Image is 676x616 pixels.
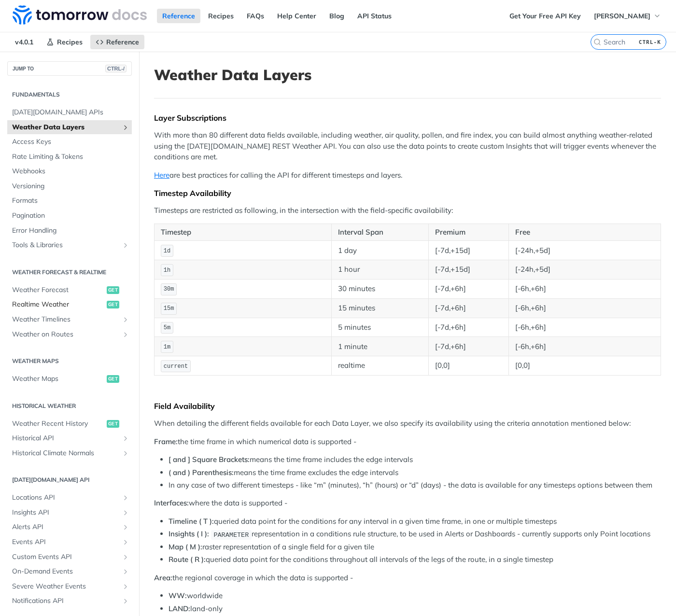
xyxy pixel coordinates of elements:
span: 1h [164,267,170,274]
span: Reference [106,38,139,46]
span: Weather Forecast [12,285,104,295]
p: are best practices for calling the API for different timesteps and layers. [154,170,661,181]
td: [0,0] [429,356,509,376]
button: Show subpages for Notifications API [122,597,129,605]
span: Formats [12,196,129,206]
div: Field Availability [154,401,661,411]
li: representation in a conditions rule structure, to be used in Alerts or Dashboards - currently sup... [169,529,661,540]
span: 30m [164,286,174,293]
a: Weather Mapsget [7,372,132,386]
button: Show subpages for Weather Data Layers [122,124,129,131]
span: get [107,375,119,383]
h2: Weather Forecast & realtime [7,268,132,277]
span: Recipes [57,38,83,46]
a: Realtime Weatherget [7,297,132,312]
li: means the time frame includes the edge intervals [169,454,661,465]
button: Show subpages for Historical Climate Normals [122,449,129,457]
button: Show subpages for Weather on Routes [122,331,129,338]
span: get [107,420,119,428]
a: Weather Forecastget [7,283,132,297]
button: Show subpages for Weather Timelines [122,316,129,323]
h2: [DATE][DOMAIN_NAME] API [7,476,132,484]
strong: Map ( M ): [169,542,202,551]
span: Weather Timelines [12,315,119,324]
span: Rate Limiting & Tokens [12,152,129,162]
span: Webhooks [12,167,129,176]
p: the regional coverage in which the data is supported - [154,573,661,584]
span: Events API [12,537,119,547]
a: Weather TimelinesShow subpages for Weather Timelines [7,312,132,327]
a: Here [154,170,169,180]
button: Show subpages for Custom Events API [122,553,129,561]
p: When detailing the different fields available for each Data Layer, we also specify its availabili... [154,418,661,429]
span: Notifications API [12,596,119,606]
a: [DATE][DOMAIN_NAME] APIs [7,105,132,120]
span: get [107,286,119,294]
p: Timesteps are restricted as following, in the intersection with the field-specific availability: [154,205,661,216]
span: Realtime Weather [12,300,104,309]
button: Show subpages for Alerts API [122,523,129,531]
th: Timestep [155,224,332,241]
td: 30 minutes [332,280,429,299]
li: land-only [169,603,661,615]
td: [-6h,+6h] [509,280,661,299]
a: Notifications APIShow subpages for Notifications API [7,594,132,608]
span: Error Handling [12,226,129,236]
strong: WW: [169,591,187,600]
span: On-Demand Events [12,567,119,576]
p: where the data is supported - [154,498,661,509]
span: Historical Climate Normals [12,448,119,458]
td: [-6h,+6h] [509,318,661,337]
a: Rate Limiting & Tokens [7,150,132,164]
button: Show subpages for Severe Weather Events [122,583,129,590]
span: PARAMETER [213,531,249,538]
a: Formats [7,194,132,208]
span: Pagination [12,211,129,221]
span: 5m [164,324,170,331]
span: CTRL-/ [105,65,127,72]
strong: Timeline ( T ): [169,517,214,526]
a: Blog [324,9,350,23]
a: Weather Recent Historyget [7,417,132,431]
span: current [164,363,188,370]
td: [0,0] [509,356,661,376]
td: 15 minutes [332,298,429,318]
span: Locations API [12,493,119,503]
a: Access Keys [7,135,132,149]
a: Historical Climate NormalsShow subpages for Historical Climate Normals [7,446,132,461]
span: v4.0.1 [10,35,39,49]
div: Timestep Availability [154,188,661,198]
a: Help Center [272,9,322,23]
span: Tools & Libraries [12,240,119,250]
strong: Route ( R ): [169,555,206,564]
div: Layer Subscriptions [154,113,661,123]
span: 1d [164,248,170,254]
li: In any case of two different timesteps - like “m” (minutes), “h” (hours) or “d” (days) - the data... [169,480,661,491]
span: [PERSON_NAME] [594,12,650,20]
span: Severe Weather Events [12,582,119,591]
li: queried data point for the conditions for any interval in a given time frame, in one or multiple ... [169,516,661,527]
span: Custom Events API [12,552,119,562]
a: Locations APIShow subpages for Locations API [7,490,132,505]
span: get [107,301,119,308]
button: Show subpages for Locations API [122,494,129,502]
a: Reference [90,35,144,49]
span: Weather on Routes [12,330,119,339]
a: Historical APIShow subpages for Historical API [7,431,132,446]
button: JUMP TOCTRL-/ [7,61,132,76]
a: FAQs [241,9,269,23]
a: Weather Data LayersShow subpages for Weather Data Layers [7,120,132,135]
a: Insights APIShow subpages for Insights API [7,505,132,520]
h2: Fundamentals [7,90,132,99]
td: [-7d,+15d] [429,241,509,260]
td: 1 minute [332,337,429,356]
a: API Status [352,9,397,23]
td: [-7d,+6h] [429,337,509,356]
button: Show subpages for Events API [122,538,129,546]
td: [-6h,+6h] [509,337,661,356]
td: 1 hour [332,260,429,280]
span: Historical API [12,434,119,443]
td: [-7d,+6h] [429,280,509,299]
strong: Frame: [154,437,178,446]
span: Versioning [12,182,129,191]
